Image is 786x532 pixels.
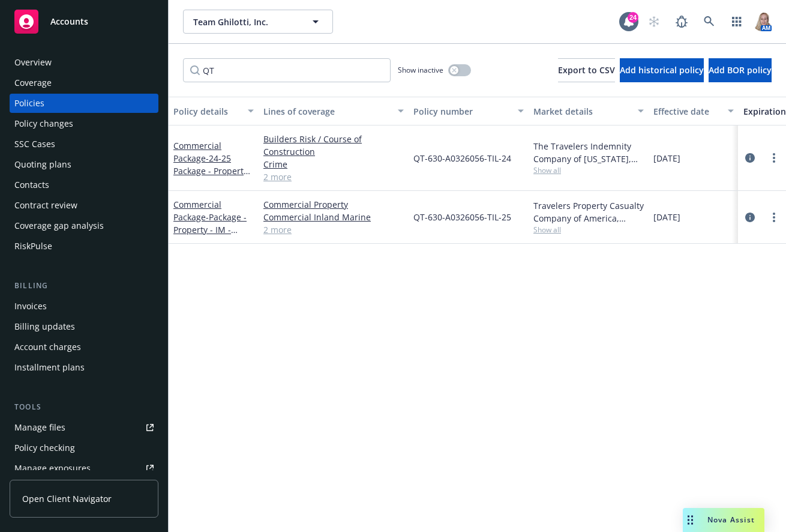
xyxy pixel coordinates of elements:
span: Add BOR policy [709,64,772,76]
a: more [767,151,781,165]
div: Tools [10,401,158,413]
a: Accounts [10,5,158,38]
a: Installment plans [10,358,158,377]
a: Contract review [10,196,158,215]
a: Policies [10,94,158,113]
a: circleInformation [743,210,757,225]
div: RiskPulse [14,237,52,256]
a: Billing updates [10,317,158,336]
div: Contacts [14,175,49,195]
span: Show all [533,165,644,175]
div: Contract review [14,196,77,215]
a: Manage exposures [10,459,158,478]
a: Coverage [10,73,158,92]
div: Market details [533,105,631,118]
span: QT-630-A0326056-TIL-25 [413,211,511,223]
a: Policy checking [10,438,158,458]
a: Search [697,10,721,34]
a: 2 more [263,171,404,183]
span: Team Ghilotti, Inc. [193,16,297,28]
div: Installment plans [14,358,85,377]
div: Coverage gap analysis [14,216,104,235]
span: Show inactive [398,65,443,75]
span: - Package - Property - IM - Crime - Inst Fltr [173,211,247,248]
span: [DATE] [653,211,680,223]
div: The Travelers Indemnity Company of [US_STATE], Travelers Insurance [533,140,644,165]
a: Commercial Package [173,140,254,189]
a: Crime [263,158,404,171]
img: photo [752,12,772,31]
input: Filter by keyword... [183,58,391,82]
span: QT-630-A0326056-TIL-24 [413,152,511,165]
a: 2 more [263,223,404,236]
a: Contacts [10,175,158,195]
a: Commercial Property [263,198,404,211]
span: Export to CSV [558,64,615,76]
button: Lines of coverage [259,97,409,125]
a: Manage files [10,418,158,437]
div: Manage files [14,418,65,437]
div: Invoices [14,297,47,316]
div: Quoting plans [14,155,71,174]
a: circleInformation [743,151,757,165]
div: Policy changes [14,114,73,133]
div: Effective date [653,105,721,118]
a: Commercial Package [173,199,247,248]
span: [DATE] [653,152,680,165]
a: Coverage gap analysis [10,216,158,235]
a: Commercial Inland Marine [263,211,404,223]
div: Travelers Property Casualty Company of America, Travelers Insurance [533,199,644,225]
button: Effective date [649,97,739,125]
div: Policy details [173,105,241,118]
a: Start snowing [642,10,666,34]
div: Overview [14,53,52,72]
span: Nova Assist [707,515,755,525]
a: Policy changes [10,114,158,133]
div: Billing updates [14,317,75,336]
div: Policy number [413,105,511,118]
button: Export to CSV [558,58,615,82]
div: SSC Cases [14,135,55,154]
span: - 24-25 Package - Property - IM - Crime - Inst Fltr [173,153,254,189]
button: Add historical policy [620,58,704,82]
button: Market details [529,97,649,125]
button: Team Ghilotti, Inc. [183,10,333,34]
a: RiskPulse [10,237,158,256]
div: 24 [628,12,638,23]
button: Policy number [409,97,529,125]
a: Quoting plans [10,155,158,174]
a: more [767,210,781,225]
span: Add historical policy [620,64,704,76]
a: Account charges [10,337,158,357]
div: Manage exposures [14,459,91,478]
span: Show all [533,225,644,235]
div: Coverage [14,73,52,92]
a: Overview [10,53,158,72]
button: Add BOR policy [709,58,772,82]
div: Lines of coverage [263,105,391,118]
a: Builders Risk / Course of Construction [263,133,404,158]
button: Policy details [169,97,259,125]
div: Account charges [14,337,81,357]
span: Open Client Navigator [22,492,112,505]
div: Billing [10,280,158,292]
div: Policies [14,94,44,113]
div: Policy checking [14,438,75,458]
a: SSC Cases [10,135,158,154]
a: Invoices [10,297,158,316]
a: Switch app [725,10,749,34]
div: Drag to move [683,508,698,532]
button: Nova Assist [683,508,764,532]
a: Report a Bug [670,10,694,34]
span: Accounts [50,17,88,26]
